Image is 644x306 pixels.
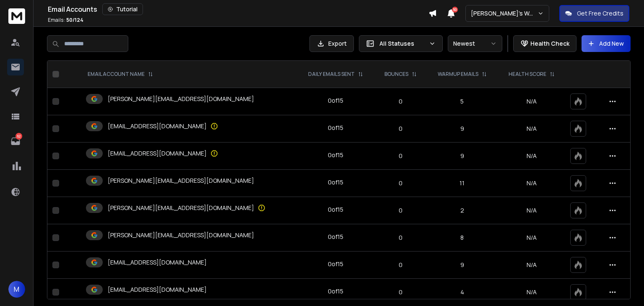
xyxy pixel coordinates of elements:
[108,231,254,239] p: [PERSON_NAME][EMAIL_ADDRESS][DOMAIN_NAME]
[503,179,560,187] p: N/A
[328,287,343,296] div: 0 of 15
[379,39,426,48] p: All Statuses
[471,9,538,18] p: [PERSON_NAME]'s Workspace
[503,206,560,215] p: N/A
[108,176,254,185] p: [PERSON_NAME][EMAIL_ADDRESS][DOMAIN_NAME]
[379,206,421,215] p: 0
[503,261,560,269] p: N/A
[379,152,421,160] p: 0
[426,197,497,224] td: 2
[7,133,24,150] a: 62
[328,96,343,105] div: 0 of 15
[577,9,623,18] p: Get Free Credits
[8,281,25,298] button: M
[503,124,560,133] p: N/A
[426,279,497,306] td: 4
[108,95,254,103] p: [PERSON_NAME][EMAIL_ADDRESS][DOMAIN_NAME]
[426,252,497,279] td: 9
[509,71,546,78] p: HEALTH SCORE
[328,233,343,241] div: 0 of 15
[308,71,355,78] p: DAILY EMAILS SENT
[328,151,343,159] div: 0 of 15
[48,17,83,23] p: Emails :
[379,97,421,106] p: 0
[530,39,569,48] p: Health Check
[108,122,207,130] p: [EMAIL_ADDRESS][DOMAIN_NAME]
[88,71,153,78] div: EMAIL ACCOUNT NAME
[328,124,343,132] div: 0 of 15
[108,149,207,158] p: [EMAIL_ADDRESS][DOMAIN_NAME]
[379,233,421,242] p: 0
[328,260,343,268] div: 0 of 15
[328,205,343,214] div: 0 of 15
[379,179,421,187] p: 0
[108,204,254,212] p: [PERSON_NAME][EMAIL_ADDRESS][DOMAIN_NAME]
[448,35,502,52] button: Newest
[503,288,560,296] p: N/A
[426,224,497,252] td: 8
[503,152,560,160] p: N/A
[102,3,143,15] button: Tutorial
[384,71,408,78] p: BOUNCES
[559,5,629,22] button: Get Free Credits
[16,133,22,140] p: 62
[66,16,83,23] span: 50 / 124
[503,233,560,242] p: N/A
[426,170,497,197] td: 11
[328,178,343,187] div: 0 of 15
[513,35,576,52] button: Health Check
[582,35,631,52] button: Add New
[503,97,560,106] p: N/A
[426,88,497,115] td: 5
[379,261,421,269] p: 0
[48,3,428,15] div: Email Accounts
[426,143,497,170] td: 9
[309,35,354,52] button: Export
[108,258,207,267] p: [EMAIL_ADDRESS][DOMAIN_NAME]
[452,7,458,13] span: 50
[379,288,421,296] p: 0
[438,71,478,78] p: WARMUP EMAILS
[426,115,497,143] td: 9
[379,124,421,133] p: 0
[108,285,207,294] p: [EMAIL_ADDRESS][DOMAIN_NAME]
